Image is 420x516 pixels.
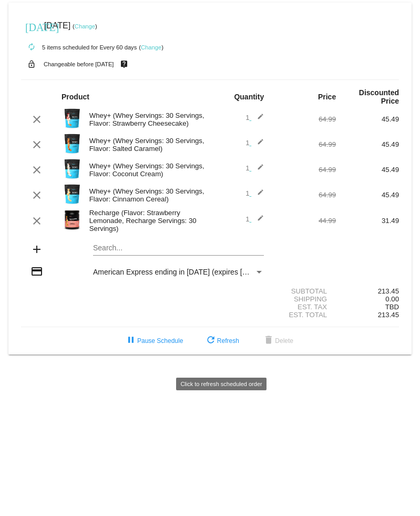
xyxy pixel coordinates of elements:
[73,23,97,29] small: ( )
[273,191,336,199] div: 64.99
[84,187,210,203] div: Whey+ (Whey Servings: 30 Servings, Flavor: Cinnamon Cereal)
[336,217,399,225] div: 31.49
[84,112,210,127] div: Whey+ (Whey Servings: 30 Servings, Flavor: Strawberry Cheesecake)
[116,331,191,350] button: Pause Schedule
[62,158,83,179] img: Image-1l-Whey-2lb-Coconut-Cream-Pie-1000x1000-1.png
[251,215,264,227] mat-icon: edit
[62,184,83,205] img: Image-1-Carousel-Whey-2lb-Cin-Cereal-no-badge-Transp.png
[21,44,137,50] small: 5 items scheduled for Every 60 days
[30,164,43,176] mat-icon: clear
[62,93,89,101] strong: Product
[62,108,83,129] img: Image-1-Whey-2lb-Strawberry-Cheesecake-1000x1000-Roman-Berezecky.png
[245,114,264,122] span: 1
[262,337,293,345] span: Delete
[251,164,264,176] mat-icon: edit
[125,335,137,347] mat-icon: pause
[118,57,130,71] mat-icon: live_help
[93,268,322,276] span: American Express ending in [DATE] (expires [CREDIT_CARD_DATA])
[318,93,336,101] strong: Price
[125,337,183,345] span: Pause Schedule
[273,140,336,148] div: 64.99
[262,335,275,347] mat-icon: delete
[251,138,264,151] mat-icon: edit
[93,244,264,252] input: Search...
[204,337,239,345] span: Refresh
[25,41,38,54] mat-icon: autorenew
[62,209,83,230] img: Image-1-Carousel-Recharge30S-Strw-Lemonade-Transp.png
[84,162,210,178] div: Whey+ (Whey Servings: 30 Servings, Flavor: Coconut Cream)
[234,93,264,101] strong: Quantity
[251,113,264,126] mat-icon: edit
[44,61,114,67] small: Changeable before [DATE]
[75,23,95,29] a: Change
[336,287,399,295] div: 213.45
[245,164,264,172] span: 1
[359,88,399,105] strong: Discounted Price
[273,295,336,303] div: Shipping
[245,139,264,147] span: 1
[204,335,217,347] mat-icon: refresh
[93,268,264,276] mat-select: Payment Method
[30,189,43,201] mat-icon: clear
[273,166,336,174] div: 64.99
[30,138,43,151] mat-icon: clear
[30,243,43,256] mat-icon: add
[385,295,399,303] span: 0.00
[378,311,399,319] span: 213.45
[273,311,336,319] div: Est. Total
[336,115,399,123] div: 45.49
[141,44,161,50] a: Change
[336,140,399,148] div: 45.49
[273,115,336,123] div: 64.99
[254,331,302,350] button: Delete
[251,189,264,201] mat-icon: edit
[245,189,264,197] span: 1
[30,265,43,278] mat-icon: credit_card
[385,303,399,311] span: TBD
[273,303,336,311] div: Est. Tax
[273,287,336,295] div: Subtotal
[336,166,399,174] div: 45.49
[62,133,83,154] img: Image-1-Carousel-Whey-2lb-Salted-Caramel-no-badge.png
[245,215,264,223] span: 1
[84,137,210,153] div: Whey+ (Whey Servings: 30 Servings, Flavor: Salted Caramel)
[139,44,163,50] small: ( )
[196,331,248,350] button: Refresh
[273,217,336,225] div: 44.99
[336,191,399,199] div: 45.49
[25,20,38,33] mat-icon: [DATE]
[30,215,43,227] mat-icon: clear
[25,57,38,71] mat-icon: lock_open
[30,113,43,126] mat-icon: clear
[84,209,210,232] div: Recharge (Flavor: Strawberry Lemonade, Recharge Servings: 30 Servings)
